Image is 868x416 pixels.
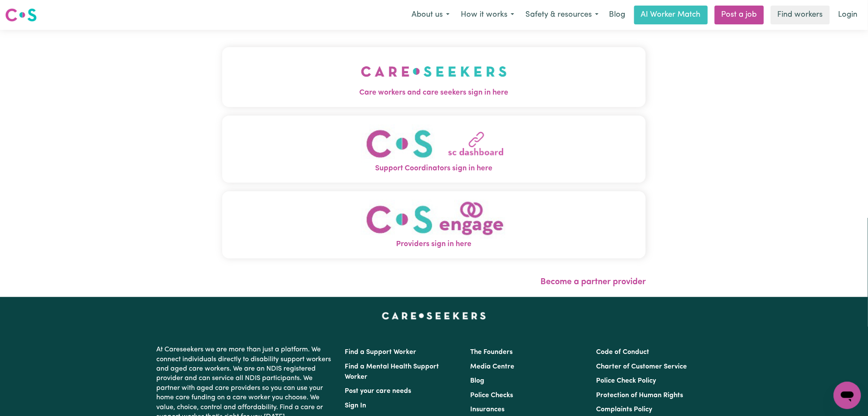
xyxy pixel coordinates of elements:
span: Providers sign in here [222,239,646,250]
button: How it works [455,6,520,24]
a: Blog [604,6,631,24]
a: Careseekers logo [5,5,37,25]
a: Insurances [471,406,505,413]
a: Charter of Customer Service [596,363,687,370]
a: Find workers [771,6,830,24]
button: Support Coordinators sign in here [222,116,646,183]
a: Complaints Policy [596,406,652,413]
a: Protection of Human Rights [596,392,683,399]
a: Become a partner provider [540,278,646,286]
button: Safety & resources [520,6,604,24]
a: Media Centre [471,363,515,370]
a: Blog [471,377,485,384]
a: Find a Mental Health Support Worker [345,363,439,380]
span: Care workers and care seekers sign in here [222,87,646,98]
a: The Founders [471,349,513,356]
button: About us [406,6,455,24]
img: Careseekers logo [5,7,37,23]
a: Post your care needs [345,388,412,395]
a: Code of Conduct [596,349,649,356]
iframe: Button to launch messaging window [834,382,861,409]
button: Care workers and care seekers sign in here [222,47,646,107]
a: Careseekers home page [382,312,486,319]
a: Find a Support Worker [345,349,417,356]
a: Police Check Policy [596,377,656,384]
a: Post a job [715,6,764,24]
span: Support Coordinators sign in here [222,163,646,174]
a: Sign In [345,402,367,409]
a: Police Checks [471,392,513,399]
a: Login [833,6,863,24]
a: AI Worker Match [634,6,708,24]
button: Providers sign in here [222,191,646,259]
